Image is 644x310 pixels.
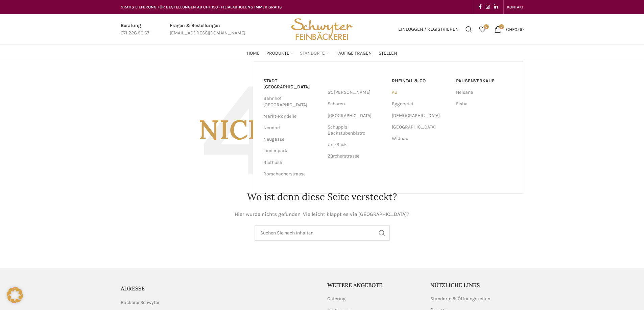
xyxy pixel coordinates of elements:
[263,145,321,157] a: Lindenpark
[263,122,321,134] a: Neudorf
[263,157,321,168] a: Riethüsli
[121,299,160,306] span: Bäckerei Schwyter
[263,93,321,110] a: Bahnhof [GEOGRAPHIC_DATA]
[392,110,449,121] a: [DEMOGRAPHIC_DATA]
[507,5,524,9] span: KONTAKT
[121,76,524,184] h3: Nicht gefunden
[504,0,527,14] div: Secondary navigation
[392,87,449,98] a: Au
[335,50,372,57] span: Häufige Fragen
[289,14,355,45] img: Bäckerei Schwyter
[477,2,484,12] a: Facebook social link
[328,150,385,162] a: Zürcherstrasse
[484,2,492,12] a: Instagram social link
[456,98,514,110] a: Fisba
[266,47,293,60] a: Produkte
[121,22,149,37] a: Infobox link
[392,75,449,87] a: RHEINTAL & CO
[247,50,260,57] span: Home
[456,87,514,98] a: Helsana
[379,50,397,57] span: Stellen
[456,75,514,87] a: Pausenverkauf
[379,47,397,60] a: Stellen
[121,5,282,9] span: GRATIS LIEFERUNG FÜR BESTELLUNGEN AB CHF 150 - FILIALABHOLUNG IMMER GRATIS
[392,121,449,133] a: [GEOGRAPHIC_DATA]
[328,98,385,110] a: Schoren
[392,133,449,144] a: Widnau
[507,0,524,14] a: KONTAKT
[499,24,504,29] span: 0
[266,50,289,57] span: Produkte
[247,47,260,60] a: Home
[300,50,325,57] span: Standorte
[121,210,524,219] p: Hier wurde nichts gefunden. Vielleicht klappt es via [GEOGRAPHIC_DATA]?
[328,121,385,139] a: Schuppis Backstubenbistro
[328,87,385,98] a: St. [PERSON_NAME]
[289,26,355,32] a: Site logo
[117,47,527,60] div: Main navigation
[263,111,321,122] a: Markt-Rondelle
[121,285,145,292] span: ADRESSE
[476,23,489,36] a: 0
[328,110,385,121] a: [GEOGRAPHIC_DATA]
[506,26,524,32] bdi: 0.00
[398,27,459,32] span: Einloggen / Registrieren
[395,23,462,36] a: Einloggen / Registrieren
[430,281,524,289] h5: Nützliche Links
[263,75,321,93] a: Stadt [GEOGRAPHIC_DATA]
[492,2,500,12] a: Linkedin social link
[476,23,489,36] div: Meine Wunschliste
[327,281,421,289] h5: Weitere Angebote
[170,22,245,37] a: Infobox link
[300,47,329,60] a: Standorte
[255,225,390,241] input: Suchen
[506,26,515,32] span: CHF
[121,190,524,203] h1: Wo ist denn diese Seite versteckt?
[491,23,527,36] a: 0 CHF0.00
[327,295,346,302] a: Catering
[484,24,489,29] span: 0
[263,134,321,145] a: Neugasse
[328,139,385,150] a: Uni-Beck
[462,23,476,36] a: Suchen
[263,168,321,180] a: Rorschacherstrasse
[335,47,372,60] a: Häufige Fragen
[392,98,449,110] a: Eggersriet
[430,295,491,302] a: Standorte & Öffnungszeiten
